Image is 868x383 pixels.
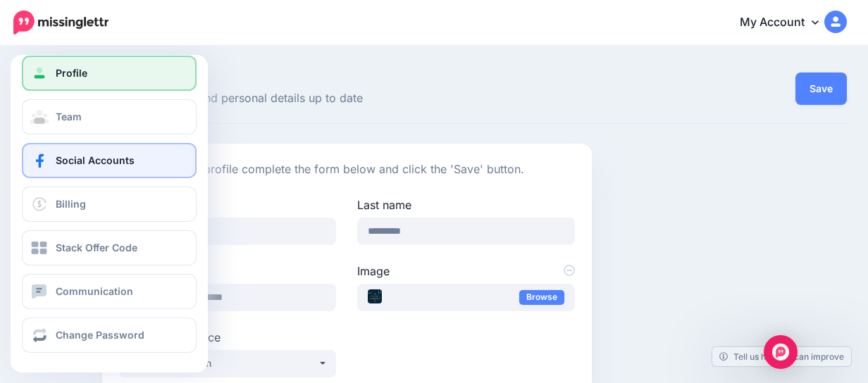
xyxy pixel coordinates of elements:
[22,56,197,91] a: Profile
[22,99,197,134] a: Team
[357,196,574,213] label: Last name
[56,67,87,79] span: Profile
[22,187,197,222] a: Billing
[519,290,564,305] a: Browse
[764,335,798,369] div: Open Intercom Messenger
[368,289,382,303] img: Awaken_Libraries_Logo_thumb.png
[119,196,336,213] label: First name
[56,198,86,210] span: Billing
[102,89,592,108] span: Keep your profile and personal details up to date
[22,143,197,178] a: Social Accounts
[357,263,574,280] label: Image
[130,355,318,372] div: Awaken Librarian
[22,318,197,353] a: Change Password
[119,350,336,377] button: Awaken Librarian
[56,111,82,123] span: Team
[119,329,336,346] label: Default Workspace
[102,68,592,82] span: Profile
[795,73,847,105] button: Save
[56,285,133,297] span: Communication
[13,11,108,34] img: Missinglettr
[726,6,847,40] a: My Account
[22,230,197,265] a: Stack Offer Code
[119,263,336,280] label: Email
[56,241,137,253] span: Stack Offer Code
[119,161,575,179] p: To update your profile complete the form below and click the 'Save' button.
[56,329,144,341] span: Change Password
[22,274,197,309] a: Communication
[56,154,135,166] span: Social Accounts
[712,347,851,366] a: Tell us how we can improve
